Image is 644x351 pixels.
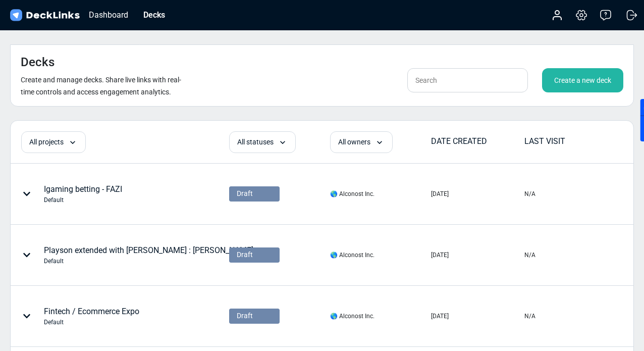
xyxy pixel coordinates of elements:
h4: Decks [21,55,55,70]
div: N/A [524,189,535,198]
div: All projects [21,131,86,153]
div: DATE CREATED [431,135,523,147]
div: All owners [330,131,393,153]
div: 🌎 Alconost Inc. [330,250,374,260]
div: 🌎 Alconost Inc. [330,189,374,198]
div: Igaming betting - FAZI [44,183,122,205]
div: Create a new deck [542,68,623,92]
input: Search [407,68,528,92]
div: Default [44,257,253,266]
small: Create and manage decks. Share live links with real-time controls and access engagement analytics. [21,76,181,96]
div: Default [44,318,139,327]
span: Draft [237,311,253,321]
div: Dashboard [84,9,133,21]
span: Draft [237,188,253,199]
div: [DATE] [431,189,449,198]
div: 🌎 Alconost Inc. [330,312,374,321]
div: LAST VISIT [524,135,617,147]
span: Draft [237,249,253,260]
div: Playson extended with [PERSON_NAME] : [PERSON_NAME] [44,244,253,266]
img: DeckLinks [8,8,81,23]
div: Fintech / Ecommerce Expo [44,306,139,327]
div: N/A [524,312,535,321]
div: [DATE] [431,250,449,260]
div: [DATE] [431,312,449,321]
div: N/A [524,250,535,260]
div: Decks [138,9,170,21]
div: All statuses [229,131,296,153]
div: Default [44,195,122,205]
